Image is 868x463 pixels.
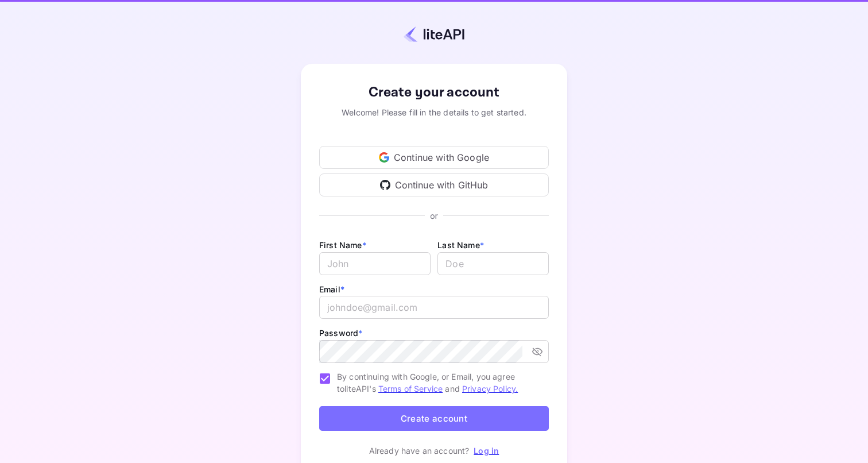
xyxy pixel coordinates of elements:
[437,240,484,250] label: Last Name
[319,284,344,294] label: Email
[337,371,540,395] span: By continuing with Google, or Email, you agree to liteAPI's and
[319,252,431,275] input: John
[369,445,470,457] p: Already have an account?
[474,446,499,456] a: Log in
[319,146,549,169] div: Continue with Google
[319,106,549,118] div: Welcome! Please fill in the details to get started.
[404,26,464,43] img: liteapi
[378,384,443,393] a: Terms of Service
[527,341,548,362] button: toggle password visibility
[319,296,549,319] input: johndoe@gmail.com
[319,328,362,338] label: Password
[462,384,518,393] a: Privacy Policy.
[319,240,366,250] label: First Name
[437,252,549,275] input: Doe
[319,82,549,103] div: Create your account
[319,173,549,196] div: Continue with GitHub
[319,406,549,431] button: Create account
